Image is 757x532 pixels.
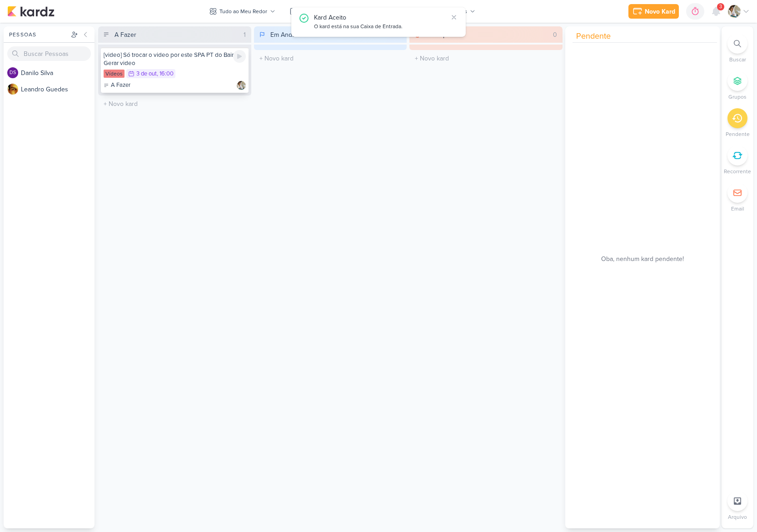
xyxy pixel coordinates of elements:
[240,30,249,40] div: 1
[157,71,174,77] div: , 16:00
[628,4,679,19] button: Novo Kard
[256,52,405,65] input: + Novo kard
[100,97,249,110] input: + Novo kard
[719,3,722,10] span: 3
[21,85,95,94] div: L e a n d r o G u e d e s
[237,81,246,90] div: Responsável: Raphael Simas
[576,30,611,42] span: Pendente
[726,130,750,138] p: Pendente
[136,71,157,77] div: 3 de out
[731,205,744,213] p: Email
[7,6,55,17] img: kardz.app
[411,52,561,65] input: + Novo kard
[645,7,675,16] div: Novo Kard
[729,55,746,64] p: Buscar
[104,81,130,90] div: A Fazer
[111,81,130,90] p: A Fazer
[728,5,741,18] img: Raphael Simas
[21,68,95,78] div: D a n i l o S i l v a
[314,13,448,22] div: Kard Aceito
[233,50,246,63] div: Ligar relógio
[549,30,561,40] div: 0
[104,70,125,78] div: Vídeos
[7,67,18,78] div: Danilo Silva
[270,30,313,40] div: Em Andamento
[728,93,747,101] p: Grupos
[314,22,448,31] div: O kard está na sua Caixa de Entrada.
[7,30,69,39] div: Pessoas
[7,84,18,95] img: Leandro Guedes
[237,81,246,90] img: Raphael Simas
[601,254,684,264] span: Oba, nenhum kard pendente!
[10,70,16,75] p: DS
[7,46,91,61] input: Buscar Pessoas
[115,30,136,40] div: A Fazer
[104,51,246,67] div: [video] Só trocar o video por este SPA PT do Bairro + Gerar video
[722,34,753,64] li: Ctrl + F
[724,167,751,176] p: Recorrente
[728,513,747,521] p: Arquivo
